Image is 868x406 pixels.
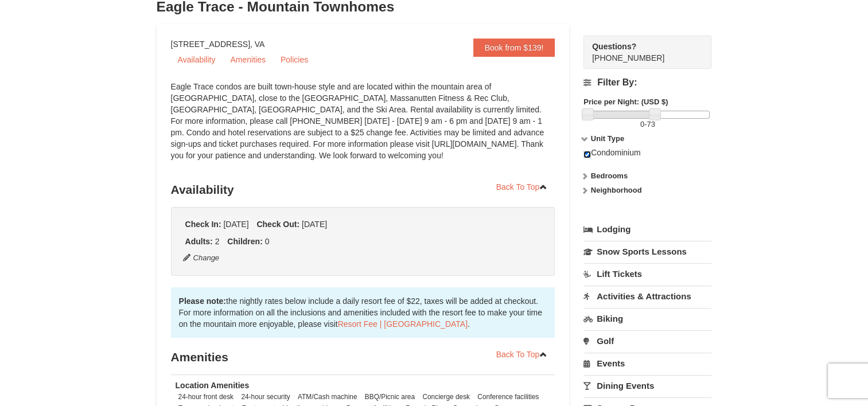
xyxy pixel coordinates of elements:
strong: Check Out: [256,220,299,229]
a: Events [583,353,711,374]
strong: Check In: [185,220,221,229]
li: 24-hour front desk [176,391,237,403]
span: 0 [640,120,644,128]
h3: Amenities [171,346,555,369]
li: ATM/Cash machine [295,391,360,403]
a: Back To Top [489,178,555,196]
a: Amenities [223,51,272,68]
a: Biking [583,308,711,329]
a: Back To Top [489,346,555,363]
span: [DATE] [302,220,327,229]
strong: Unit Type [591,134,624,143]
a: Availability [171,51,223,68]
button: Change [182,252,220,264]
strong: Bedrooms [591,171,628,180]
strong: Location Amenities [176,381,250,390]
div: Condominium [583,147,711,170]
div: Eagle Trace condos are built town-house style and are located within the mountain area of [GEOGRA... [171,81,555,173]
li: 24-hour security [238,391,293,403]
a: Lodging [583,219,711,240]
li: Conference facilities [474,391,542,403]
a: Book from $139! [473,38,555,57]
strong: Questions? [592,42,636,51]
span: 73 [647,120,655,128]
li: BBQ/Picnic area [362,391,418,403]
a: Lift Tickets [583,263,711,284]
strong: Children: [227,237,262,246]
div: the nightly rates below include a daily resort fee of $22, taxes will be added at checkout. For m... [171,287,555,338]
a: Resort Fee | [GEOGRAPHIC_DATA] [338,319,468,329]
li: Concierge desk [419,391,473,403]
span: 2 [215,237,220,246]
span: [PHONE_NUMBER] [592,41,691,63]
strong: Neighborhood [591,186,642,194]
span: 0 [265,237,270,246]
strong: Price per Night: (USD $) [583,97,668,106]
strong: Please note: [179,296,226,306]
a: Activities & Attractions [583,286,711,307]
h4: Filter By: [583,77,711,88]
h3: Availability [171,178,555,201]
a: Snow Sports Lessons [583,241,711,262]
a: Golf [583,330,711,352]
span: [DATE] [223,220,248,229]
label: - [583,119,711,130]
strong: Adults: [185,237,213,246]
a: Dining Events [583,375,711,396]
a: Policies [274,51,315,68]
